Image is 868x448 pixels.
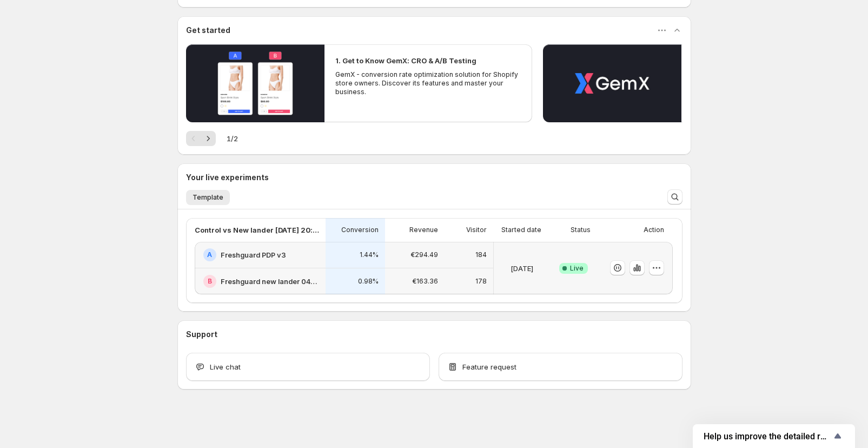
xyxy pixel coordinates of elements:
p: €163.36 [412,277,438,286]
p: Conversion [341,226,379,234]
p: Revenue [409,226,438,234]
span: Help us improve the detailed report for A/B campaigns [704,431,831,442]
button: Next [201,131,216,146]
p: Control vs New lander [DATE] 20:40 [195,225,319,235]
p: Started date [501,226,541,234]
p: 1.44% [360,251,379,259]
span: Feature request [462,361,516,372]
p: 184 [475,251,487,259]
p: 0.98% [358,277,379,286]
button: Show survey - Help us improve the detailed report for A/B campaigns [704,430,844,443]
h3: Get started [186,25,230,36]
h2: Freshguard new lander 04/09 [221,276,319,287]
span: Template [193,193,223,202]
nav: Pagination [186,131,216,146]
h2: B [208,277,212,286]
p: 178 [475,277,487,286]
button: Play video [186,44,324,122]
p: Action [644,226,664,234]
span: 1 / 2 [227,133,238,144]
h2: 1. Get to Know GemX: CRO & A/B Testing [335,55,476,66]
h3: Your live experiments [186,172,269,183]
h3: Support [186,329,217,340]
button: Search and filter results [667,189,683,205]
span: Live [570,264,584,273]
h2: A [207,251,212,259]
p: Visitor [466,226,487,234]
p: Status [571,226,591,234]
p: [DATE] [511,263,533,274]
span: Live chat [210,361,241,372]
p: GemX - conversion rate optimization solution for Shopify store owners. Discover its features and ... [335,70,521,96]
h2: Freshguard PDP v3 [221,249,286,260]
button: Play video [543,44,681,122]
p: €294.49 [410,251,438,259]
